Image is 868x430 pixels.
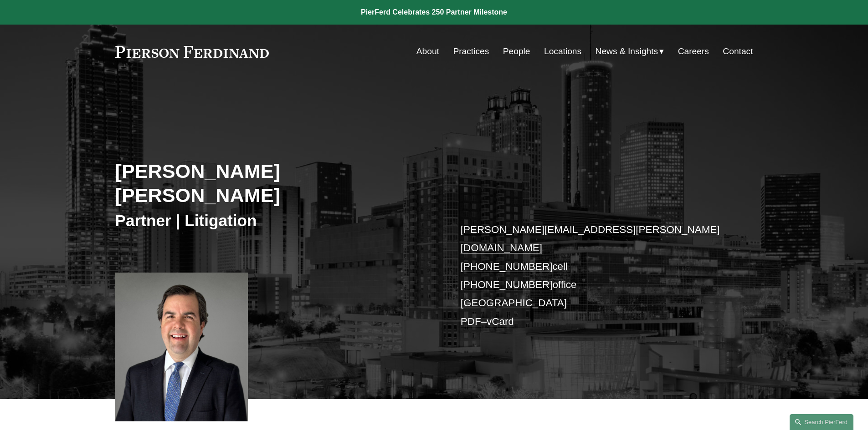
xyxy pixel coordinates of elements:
a: Practices [453,43,489,60]
a: [PHONE_NUMBER] [461,279,553,290]
p: cell office [GEOGRAPHIC_DATA] – [461,221,726,331]
h2: [PERSON_NAME] [PERSON_NAME] [115,159,434,207]
a: People [503,43,530,60]
span: News & Insights [596,44,658,60]
h3: Partner | Litigation [115,211,434,231]
a: [PERSON_NAME][EMAIL_ADDRESS][PERSON_NAME][DOMAIN_NAME] [461,224,720,253]
a: Locations [544,43,581,60]
a: Search this site [790,414,853,430]
a: Careers [678,43,709,60]
a: PDF [461,316,481,327]
a: vCard [487,316,514,327]
a: folder dropdown [596,43,664,60]
a: About [416,43,439,60]
a: Contact [723,43,753,60]
a: [PHONE_NUMBER] [461,261,553,272]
